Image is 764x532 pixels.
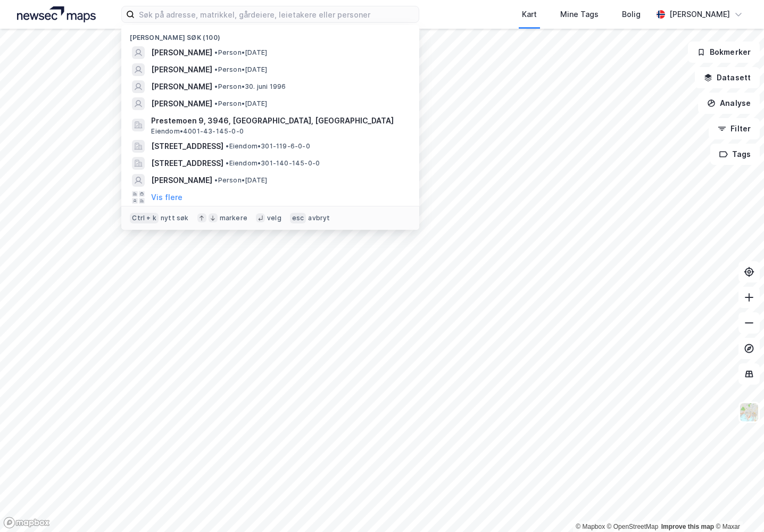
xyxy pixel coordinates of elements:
[576,523,605,530] a: Mapbox
[214,99,218,107] span: •
[695,67,760,88] button: Datasett
[226,142,310,151] span: Eiendom • 301-119-6-0-0
[151,174,212,187] span: [PERSON_NAME]
[669,8,730,21] div: [PERSON_NAME]
[17,6,96,22] img: logo.a4113a55bc3d86da70a041830d287a7e.svg
[710,144,760,165] button: Tags
[711,481,764,532] iframe: Chat Widget
[151,127,244,136] span: Eiendom • 4001-43-145-0-0
[560,8,599,21] div: Mine Tags
[226,142,229,150] span: •
[151,97,212,110] span: [PERSON_NAME]
[220,214,247,222] div: markere
[151,46,212,59] span: [PERSON_NAME]
[267,214,281,222] div: velg
[135,6,419,22] input: Søk på adresse, matrikkel, gårdeiere, leietakere eller personer
[214,65,267,74] span: Person • [DATE]
[214,176,218,184] span: •
[214,82,218,90] span: •
[308,214,330,222] div: avbryt
[739,402,759,422] img: Z
[161,214,189,222] div: nytt søk
[121,25,419,44] div: [PERSON_NAME] søk (100)
[151,140,223,153] span: [STREET_ADDRESS]
[522,8,537,21] div: Kart
[214,65,218,73] span: •
[688,41,760,63] button: Bokmerker
[698,93,760,114] button: Analyse
[226,159,320,168] span: Eiendom • 301-140-145-0-0
[130,213,159,223] div: Ctrl + k
[214,48,218,56] span: •
[214,82,286,91] span: Person • 30. juni 1996
[709,118,760,139] button: Filter
[290,213,306,223] div: esc
[151,114,406,127] span: Prestemoen 9, 3946, [GEOGRAPHIC_DATA], [GEOGRAPHIC_DATA]
[151,157,223,170] span: [STREET_ADDRESS]
[151,63,212,76] span: [PERSON_NAME]
[226,159,229,167] span: •
[151,80,212,93] span: [PERSON_NAME]
[622,8,641,21] div: Bolig
[3,517,50,529] a: Mapbox homepage
[214,176,267,185] span: Person • [DATE]
[214,48,267,57] span: Person • [DATE]
[607,523,659,530] a: OpenStreetMap
[661,523,714,530] a: Improve this map
[151,191,182,204] button: Vis flere
[214,99,267,108] span: Person • [DATE]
